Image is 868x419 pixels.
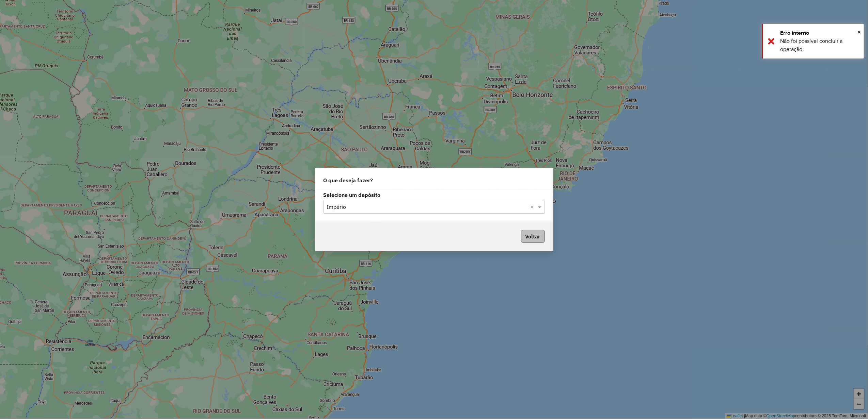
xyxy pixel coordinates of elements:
[857,27,861,37] button: Close
[521,230,545,243] button: Voltar
[780,29,859,37] div: Erro interno
[857,28,861,36] span: ×
[323,191,545,199] label: Selecione um depósito
[780,37,859,53] div: Não foi possível concluir a operação.
[323,176,373,184] span: O que deseja fazer?
[531,203,536,211] span: Clear all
